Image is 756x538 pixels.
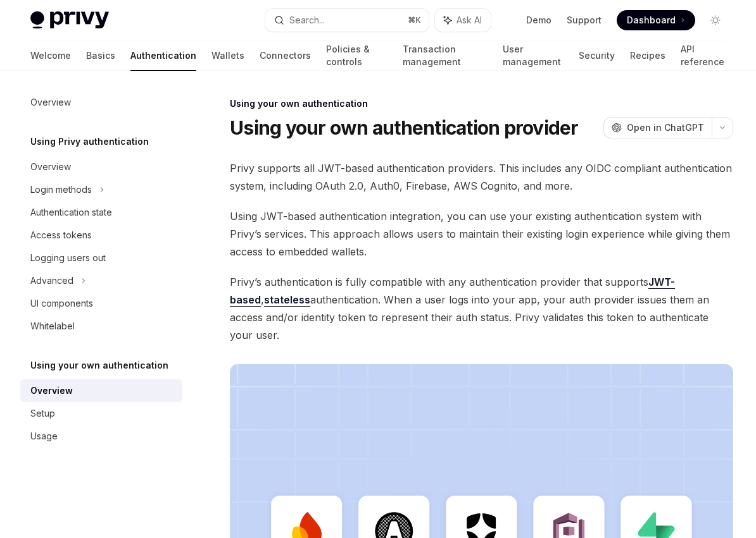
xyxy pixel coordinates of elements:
span: Open in ChatGPT [627,121,704,134]
div: Whitelabel [30,319,75,334]
a: Access tokens [20,224,182,247]
span: Dashboard [627,14,676,27]
a: User management [503,40,564,71]
div: Access tokens [30,228,92,243]
span: Using JWT-based authentication integration, you can use your existing authentication system with ... [230,207,733,260]
a: Whitelabel [20,315,182,338]
a: Authentication state [20,201,182,224]
button: Toggle dark mode [705,10,726,30]
h5: Using your own authentication [30,358,168,373]
div: Overview [30,159,71,174]
a: Recipes [630,40,665,71]
a: Security [579,40,615,71]
button: Ask AI [435,9,491,32]
button: Open in ChatGPT [603,117,712,138]
a: stateless [264,293,310,307]
button: Search...⌘K [265,9,428,32]
div: Login methods [30,182,92,197]
a: UI components [20,292,182,315]
h1: Using your own authentication provider [230,116,579,139]
a: Basics [86,40,115,71]
div: Authentication state [30,205,112,220]
a: Overview [20,379,182,402]
a: Overview [20,156,182,178]
div: Overview [30,383,73,398]
img: light logo [30,11,109,29]
a: Policies & controls [326,40,387,71]
div: Overview [30,95,71,110]
a: Setup [20,402,182,425]
span: Privy’s authentication is fully compatible with any authentication provider that supports , authe... [230,273,733,344]
a: Logging users out [20,247,182,269]
div: UI components [30,296,93,311]
a: Dashboard [617,10,695,30]
a: Overview [20,91,182,114]
h5: Using Privy authentication [30,134,149,149]
a: API reference [681,40,726,71]
div: Using your own authentication [230,97,733,110]
span: Privy supports all JWT-based authentication providers. This includes any OIDC compliant authentic... [230,159,733,195]
a: Wallets [211,40,244,71]
div: Search... [289,13,325,28]
div: Logging users out [30,250,106,266]
div: Advanced [30,273,73,288]
a: Authentication [130,40,196,71]
a: Transaction management [403,40,488,71]
div: Setup [30,406,55,421]
div: Usage [30,429,58,444]
a: Demo [526,14,551,27]
a: Welcome [30,40,71,71]
a: Support [567,14,602,27]
span: ⌘ K [408,15,421,25]
a: Usage [20,425,182,448]
span: Ask AI [457,14,482,27]
a: Connectors [260,40,311,71]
